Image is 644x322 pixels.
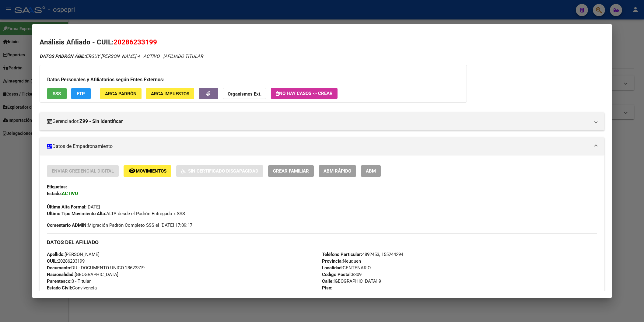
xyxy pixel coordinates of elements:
mat-panel-title: Gerenciador: [47,118,590,125]
strong: Estado Civil: [47,285,72,291]
span: 8309 [322,272,362,277]
span: Movimientos [136,169,166,174]
strong: Nacionalidad: [47,272,75,277]
button: Organismos Ext. [223,88,266,99]
button: Movimientos [124,165,171,177]
strong: Provincia: [322,258,343,264]
span: Crear Familiar [273,169,309,174]
span: ABM [366,169,376,174]
span: No hay casos -> Crear [276,91,333,96]
strong: DATOS PADRÓN ÁGIL: [40,54,86,59]
button: SSS [47,88,67,99]
span: [PERSON_NAME] [47,252,100,257]
span: Migración Padrón Completo SSS el [DATE] 17:09:17 [47,222,192,229]
strong: Organismos Ext. [228,91,261,97]
iframe: Intercom live chat [623,301,638,316]
span: DU - DOCUMENTO UNICO 28623319 [47,265,145,271]
span: Convivencia [47,285,97,291]
strong: ACTIVO [62,191,78,196]
span: ALTA desde el Padrón Entregado x SSS [47,211,185,216]
h2: Análisis Afiliado - CUIL: [40,37,604,47]
span: ABM Rápido [324,169,351,174]
strong: Calle: [322,278,334,284]
h3: Datos Personales y Afiliatorios según Entes Externos: [47,76,459,83]
strong: Documento: [47,265,71,271]
strong: Piso: [322,285,332,291]
mat-icon: remove_red_eye [128,167,136,174]
button: No hay casos -> Crear [271,88,338,99]
strong: Etiquetas: [47,184,67,190]
button: FTP [71,88,91,99]
span: ERGUY [PERSON_NAME] - [40,54,138,59]
span: SSS [53,91,61,96]
span: [DATE] [47,204,100,210]
span: 20286233199 [114,38,157,46]
strong: Última Alta Formal: [47,204,86,210]
button: ABM [361,165,381,177]
span: 0 - Titular [47,278,91,284]
span: [GEOGRAPHIC_DATA] [47,272,118,277]
mat-expansion-panel-header: Gerenciador:Z99 - Sin Identificar [40,112,604,131]
button: ARCA Impuestos [146,88,194,99]
strong: Ultimo Tipo Movimiento Alta: [47,211,106,216]
span: 4892453, 155244294 [322,252,403,257]
span: Enviar Credencial Digital [52,169,114,174]
button: Crear Familiar [268,165,314,177]
span: [GEOGRAPHIC_DATA] 9 [322,278,381,284]
span: CENTENARIO [322,265,371,271]
span: Sin Certificado Discapacidad [188,169,258,174]
span: Neuquen [322,258,361,264]
strong: Localidad: [322,265,343,271]
strong: Código Postal: [322,272,352,277]
button: Sin Certificado Discapacidad [176,165,263,177]
span: AFILIADO TITULAR [164,54,203,59]
button: ABM Rápido [319,165,356,177]
span: FTP [77,91,85,96]
i: | ACTIVO | [40,54,203,59]
strong: Comentario ADMIN: [47,222,88,228]
strong: Teléfono Particular: [322,252,362,257]
span: ARCA Impuestos [151,91,189,96]
strong: Parentesco: [47,278,72,284]
mat-panel-title: Datos de Empadronamiento [47,143,590,150]
button: ARCA Padrón [100,88,142,99]
button: Enviar Credencial Digital [47,165,119,177]
h3: DATOS DEL AFILIADO [47,239,597,246]
strong: CUIL: [47,258,58,264]
strong: Z99 - Sin Identificar [79,118,123,125]
strong: Apellido: [47,252,65,257]
span: 20286233199 [47,258,85,264]
strong: Estado: [47,191,62,196]
span: ARCA Padrón [105,91,137,96]
mat-expansion-panel-header: Datos de Empadronamiento [40,137,604,156]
